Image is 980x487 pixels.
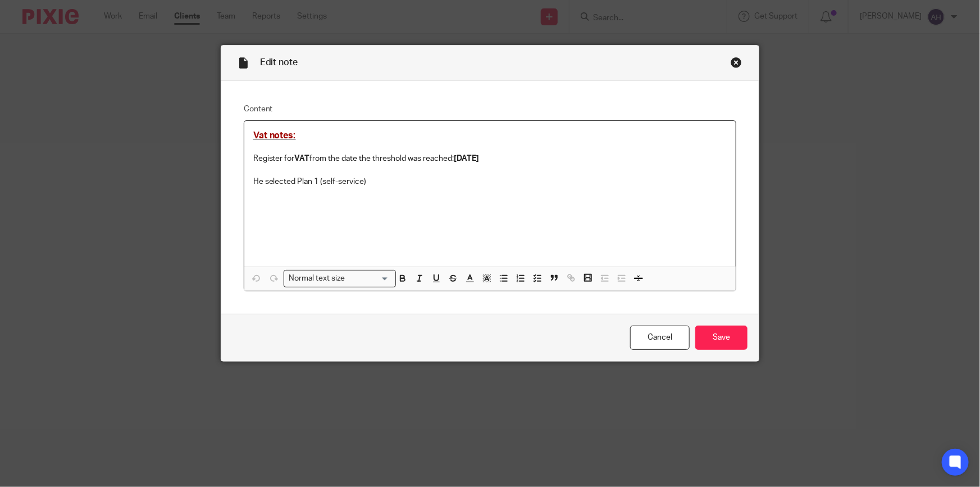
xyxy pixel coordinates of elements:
[295,155,310,163] strong: VAT
[731,57,742,68] div: Close this dialog window
[284,270,396,287] div: Search for option
[454,155,480,163] strong: [DATE]
[630,326,690,350] a: Cancel
[244,103,737,115] label: Content
[253,176,727,187] p: He selected Plan 1 (self-service)
[695,326,747,350] input: Save
[260,58,298,67] span: Edit note
[253,131,296,140] span: Vat notes:
[286,273,348,285] span: Normal text size
[253,142,727,165] p: Register for from the date the threshold was reached:
[349,273,389,285] input: Search for option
